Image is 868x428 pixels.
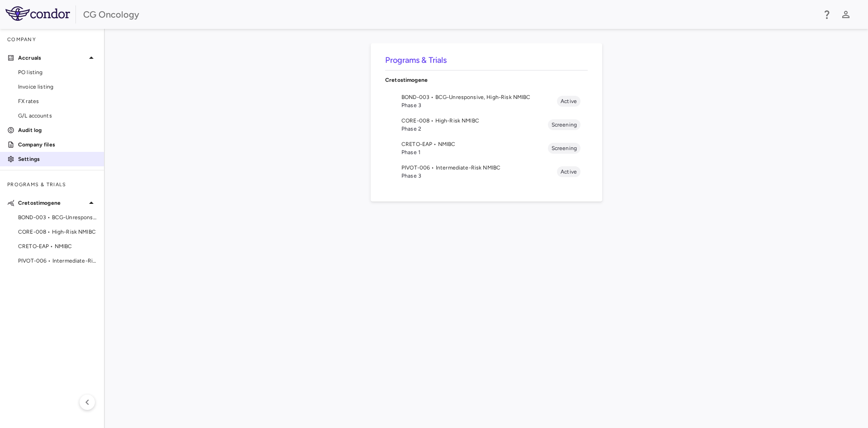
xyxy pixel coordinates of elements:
span: Active [557,168,580,176]
span: Phase 3 [401,101,557,109]
p: Company files [18,141,97,149]
p: Settings [18,155,97,163]
p: Cretostimogene [18,199,86,207]
span: Phase 2 [401,125,548,133]
span: CRETO-EAP • NMIBC [18,242,97,250]
span: Screening [548,121,580,129]
span: PO listing [18,68,97,76]
li: CORE-008 • High-Risk NMIBCPhase 2Screening [385,113,588,136]
span: CRETO-EAP • NMIBC [401,140,548,148]
p: Accruals [18,54,86,62]
div: Cretostimogene [385,71,588,89]
p: Audit log [18,126,97,134]
span: Phase 3 [401,172,557,180]
li: CRETO-EAP • NMIBCPhase 1Screening [385,136,588,160]
span: FX rates [18,97,97,105]
li: BOND-003 • BCG-Unresponsive, High-Risk NMIBCPhase 3Active [385,89,588,113]
span: Active [557,97,580,105]
span: Invoice listing [18,83,97,91]
span: G/L accounts [18,112,97,120]
span: Screening [548,144,580,152]
span: CORE-008 • High-Risk NMIBC [401,117,548,125]
span: Phase 1 [401,148,548,156]
span: PIVOT-006 • Intermediate-Risk NMIBC [401,164,557,172]
h6: Programs & Trials [385,54,588,66]
p: Cretostimogene [385,76,588,84]
li: PIVOT-006 • Intermediate-Risk NMIBCPhase 3Active [385,160,588,183]
span: CORE-008 • High-Risk NMIBC [18,228,97,236]
span: BOND-003 • BCG-Unresponsive, High-Risk NMIBC [401,93,557,101]
img: logo-full-BYUhSk78.svg [5,6,70,21]
span: PIVOT-006 • Intermediate-Risk NMIBC [18,257,97,265]
div: CG Oncology [83,8,816,21]
span: BOND-003 • BCG-Unresponsive, High-Risk NMIBC [18,213,97,221]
